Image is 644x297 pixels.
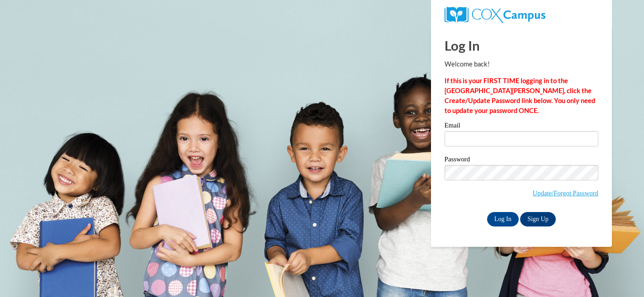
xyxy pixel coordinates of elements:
input: Log In [487,212,519,226]
label: Email [445,122,598,131]
strong: If this is your FIRST TIME logging in to the [GEOGRAPHIC_DATA][PERSON_NAME], click the Create/Upd... [445,77,595,114]
a: Sign Up [520,212,555,226]
label: Password [445,156,598,165]
img: COX Campus [445,7,545,23]
a: COX Campus [445,10,545,18]
h1: Log In [445,36,598,55]
p: Welcome back! [445,59,598,69]
a: Update/Forgot Password [533,189,598,197]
